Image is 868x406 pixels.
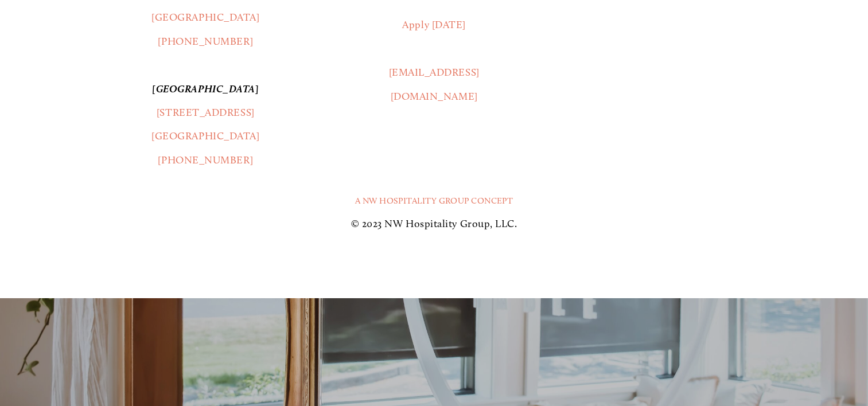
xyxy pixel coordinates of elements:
a: [STREET_ADDRESS][GEOGRAPHIC_DATA] [151,106,259,142]
a: [EMAIL_ADDRESS][DOMAIN_NAME] [388,66,479,102]
em: [GEOGRAPHIC_DATA] [152,83,259,95]
a: [PHONE_NUMBER] [158,154,253,166]
p: © 2023 NW Hospitality Group, LLC. [52,212,816,236]
a: A NW Hospitality Group Concept [355,196,513,206]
